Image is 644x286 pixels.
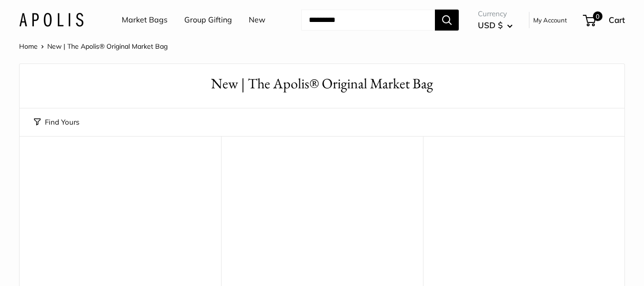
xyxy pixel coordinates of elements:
span: Cart [609,15,625,25]
span: 0 [593,11,602,21]
a: Group Gifting [184,13,232,27]
a: My Account [533,14,567,26]
button: Find Yours [34,116,79,129]
a: Home [19,42,38,51]
nav: Breadcrumb [19,40,168,53]
span: Currency [478,7,513,21]
a: New [249,13,265,27]
a: 0 Cart [584,12,625,28]
input: Search... [301,10,435,31]
span: USD $ [478,20,503,30]
span: New | The Apolis® Original Market Bag [47,42,168,51]
img: Apolis [19,13,84,27]
a: Market Bags [122,13,168,27]
button: Search [435,10,459,31]
h1: New | The Apolis® Original Market Bag [34,74,610,94]
button: USD $ [478,18,513,33]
